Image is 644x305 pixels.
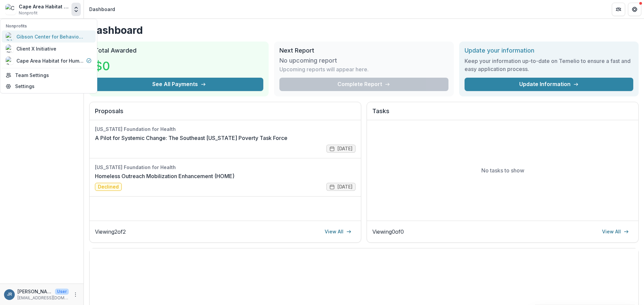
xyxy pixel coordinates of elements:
button: See All Payments [95,78,263,91]
a: View All [598,226,633,237]
h2: Tasks [372,107,633,120]
span: Nonprofit [19,10,38,16]
button: Partners [612,3,625,16]
button: Open entity switcher [71,3,81,16]
a: Update Information [465,78,633,91]
p: Viewing 2 of 2 [95,228,126,236]
a: A Pilot for Systemic Change: The Southeast [US_STATE] Poverty Task Force [95,134,287,142]
p: Viewing 0 of 0 [372,228,404,236]
button: More [71,291,79,299]
h1: Dashboard [89,24,639,36]
button: Get Help [628,3,641,16]
h3: No upcoming report [279,57,337,64]
h2: Next Report [279,47,448,54]
h2: Proposals [95,107,356,120]
div: Cape Area Habitat for Humanity [19,3,69,10]
p: No tasks to show [481,166,524,174]
h2: Total Awarded [95,47,263,54]
p: [PERSON_NAME] [17,288,52,295]
p: [EMAIL_ADDRESS][DOMAIN_NAME] [17,295,69,301]
div: Janice Ruesler [7,292,12,297]
a: Homeless Outreach Mobilization Enhancement (HOME) [95,172,234,180]
h3: $0 [95,57,145,75]
h2: Update your information [465,47,633,54]
p: User [55,289,69,295]
div: Dashboard [89,6,115,13]
h3: Keep your information up-to-date on Temelio to ensure a fast and easy application process. [465,57,633,73]
p: Upcoming reports will appear here. [279,65,369,73]
img: Cape Area Habitat for Humanity [5,4,16,15]
a: View All [321,226,356,237]
nav: breadcrumb [87,4,118,14]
